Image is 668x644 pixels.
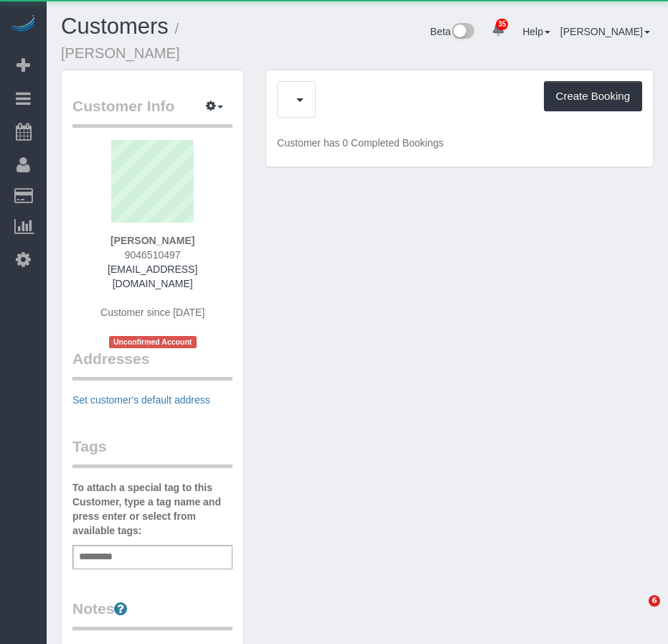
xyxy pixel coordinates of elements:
a: 35 [484,14,512,46]
legend: Notes [72,598,232,630]
button: Create Booking [544,81,642,111]
span: 9046510497 [125,249,181,261]
span: Unconfirmed Account [109,336,197,348]
span: Customer since [DATE] [100,307,204,318]
strong: [PERSON_NAME] [110,235,194,246]
legend: Tags [72,436,232,468]
img: New interface [451,23,474,42]
span: 6 [649,595,660,607]
a: [EMAIL_ADDRESS][DOMAIN_NAME] [108,263,197,289]
a: Help [522,26,550,37]
img: Automaid Logo [9,14,37,34]
label: To attach a special tag to this Customer, type a tag name and press enter or select from availabl... [72,480,232,538]
legend: Customer Info [72,95,232,128]
iframe: Intercom live chat [619,595,654,630]
span: 35 [496,19,508,30]
p: Customer has 0 Completed Bookings [277,136,642,150]
a: Beta [431,26,475,37]
a: [PERSON_NAME] [560,26,650,37]
a: Set customer's default address [72,394,210,406]
a: Customers [61,14,169,39]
